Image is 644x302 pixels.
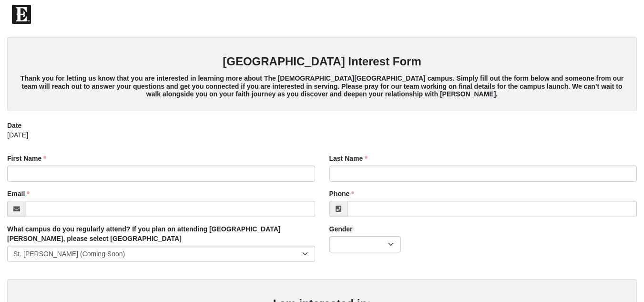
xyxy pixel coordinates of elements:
[33,10,167,19] span: The [DEMOGRAPHIC_DATA] of Eleven22
[7,224,315,243] label: What campus do you regularly attend? If you plan on attending [GEOGRAPHIC_DATA][PERSON_NAME], ple...
[17,55,627,69] h3: [GEOGRAPHIC_DATA] Interest Form
[12,5,31,24] img: Eleven22 logo
[7,189,30,198] label: Email
[7,121,21,130] label: Date
[17,74,627,98] h5: Thank you for letting us know that you are interested in learning more about The [DEMOGRAPHIC_DAT...
[7,130,637,146] div: [DATE]
[329,189,355,198] label: Phone
[329,224,353,234] label: Gender
[7,154,46,163] label: First Name
[329,154,368,163] label: Last Name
